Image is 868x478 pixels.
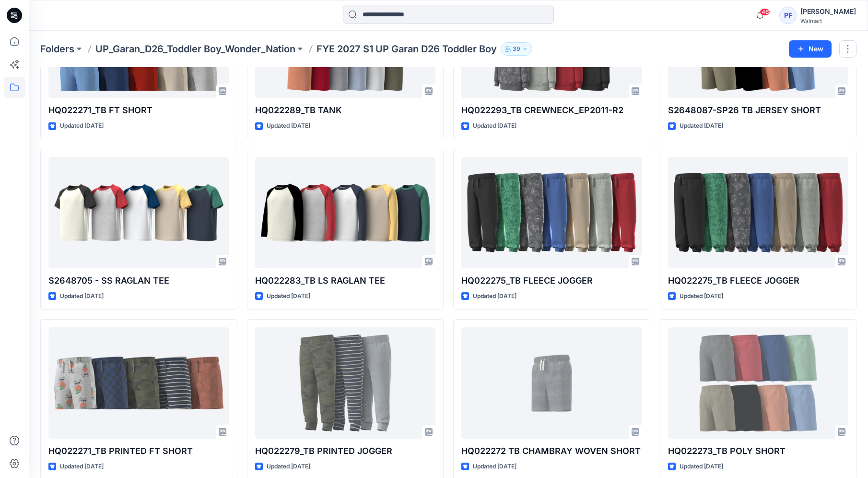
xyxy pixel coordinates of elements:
[317,42,497,56] p: FYE 2027 S1 UP Garan D26 Toddler Boy
[461,157,642,268] a: HQ022275_TB FLEECE JOGGER
[668,274,849,287] p: HQ022275_TB FLEECE JOGGER
[95,42,295,56] a: UP_Garan_D26_Toddler Boy_Wonder_Nation
[800,17,856,24] div: Walmart
[40,42,74,56] a: Folders
[668,327,849,439] a: HQ022273_TB POLY SHORT
[668,444,849,458] p: HQ022273_TB POLY SHORT
[461,104,642,117] p: HQ022293_TB CREWNECK_EP2011-R2
[680,291,723,301] p: Updated [DATE]
[48,104,229,117] p: HQ022271_TB FT SHORT
[48,274,229,287] p: S2648705 - SS RAGLAN TEE
[255,274,436,287] p: HQ022283_TB LS RAGLAN TEE
[48,157,229,268] a: S2648705 - SS RAGLAN TEE
[779,7,797,24] div: PF
[461,327,642,439] a: HQ022272 TB CHAMBRAY WOVEN SHORT
[473,462,516,472] p: Updated [DATE]
[800,6,856,17] div: [PERSON_NAME]
[461,274,642,287] p: HQ022275_TB FLEECE JOGGER
[255,444,436,458] p: HQ022279_TB PRINTED JOGGER
[60,121,104,131] p: Updated [DATE]
[60,291,104,301] p: Updated [DATE]
[267,291,310,301] p: Updated [DATE]
[48,444,229,458] p: HQ022271_TB PRINTED FT SHORT
[267,462,310,472] p: Updated [DATE]
[48,327,229,439] a: HQ022271_TB PRINTED FT SHORT
[680,462,723,472] p: Updated [DATE]
[461,444,642,458] p: HQ022272 TB CHAMBRAY WOVEN SHORT
[267,121,310,131] p: Updated [DATE]
[760,8,770,16] span: 46
[668,157,849,268] a: HQ022275_TB FLEECE JOGGER
[668,104,849,117] p: S2648087-SP26 TB JERSEY SHORT
[680,121,723,131] p: Updated [DATE]
[255,157,436,268] a: HQ022283_TB LS RAGLAN TEE
[60,462,104,472] p: Updated [DATE]
[501,42,532,56] button: 39
[255,327,436,439] a: HQ022279_TB PRINTED JOGGER
[473,121,516,131] p: Updated [DATE]
[255,104,436,117] p: HQ022289_TB TANK
[473,291,516,301] p: Updated [DATE]
[513,44,520,54] p: 39
[789,40,832,58] button: New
